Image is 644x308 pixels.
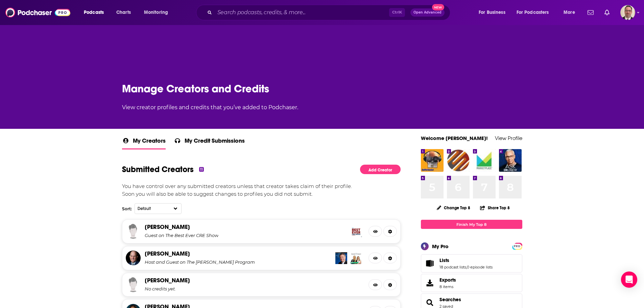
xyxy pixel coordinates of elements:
a: Manage Creator & Credits [383,253,397,263]
a: Add Creator [360,165,401,174]
a: [PERSON_NAME] [145,250,190,257]
h1: Manage Creators and Credits [122,82,522,95]
div: Guest on The Best Ever CRE Show [145,233,218,238]
span: Charts [116,8,131,17]
img: Max MacKenzie [126,277,141,292]
span: Ctrl K [389,8,405,17]
a: Open Creator Profile [368,226,382,237]
span: More [564,8,575,17]
img: Marketplace [473,149,496,172]
button: Open AdvancedNew [410,8,445,17]
span: My Credit Submissions [185,137,245,148]
span: Lists [439,257,449,263]
span: 8 items [439,284,456,289]
a: Manage Creator & Credits [383,226,397,237]
span: Open Advanced [413,11,442,14]
span: Logged in as PercPodcast [620,5,635,20]
button: Share Top 8 [480,201,510,214]
p: View creator profiles and credits that you’ve added to Podchaser. [122,103,522,112]
span: Exports [439,277,456,283]
button: open menu [139,7,177,18]
a: [PERSON_NAME] [145,223,190,231]
a: [PERSON_NAME] [145,277,190,284]
a: Show notifications dropdown [585,7,596,18]
a: View Profile [495,135,522,141]
a: Welcome [PERSON_NAME]! [421,135,488,141]
button: Choose Creator sort [135,203,182,214]
button: open menu [79,7,113,18]
a: Charts [112,7,135,18]
img: Podchaser - Follow, Share and Rate Podcasts [5,6,70,19]
span: Lists [421,254,522,273]
div: No credits yet. [145,286,176,291]
a: 0 episode lists [467,265,493,269]
span: Exports [423,278,437,288]
div: Host and Guest on The [PERSON_NAME] Program [145,259,255,265]
a: Manage Creator & Credits [383,279,397,290]
a: Lists [423,259,437,268]
img: Joshua S. Bauchner [126,251,141,265]
span: For Business [479,8,505,17]
span: Default [138,206,164,211]
span: My Creators [133,137,166,148]
input: Search podcasts, credits, & more... [215,7,389,18]
p: Soon you will also be able to suggest changes to profiles you did not submit. [122,190,401,198]
a: My Credit Submissions [174,137,245,149]
img: Reel Pod News Cast™ with Levon Putney [421,149,444,172]
a: My Creators [122,137,166,149]
span: Monitoring [144,8,168,17]
div: 11 [199,167,204,172]
a: Exports [421,274,522,292]
div: Search podcasts, credits, & more... [202,5,457,20]
a: Searches [439,297,461,303]
div: Open Intercom Messenger [621,271,637,288]
a: 18 podcast lists [439,265,466,269]
button: open menu [559,7,583,18]
a: Open Creator Profile [368,253,382,263]
button: Show profile menu [620,5,635,20]
p: You have control over any submitted creators unless that creator takes claim of their profile. [122,183,401,190]
h3: Submitted Creators [122,164,194,174]
img: User Profile [620,5,635,20]
a: PRO [513,243,521,248]
img: The Dom Giordano Program [335,252,347,264]
span: Podcasts [84,8,104,17]
img: REady2Scale - Real Estate Investing [350,252,362,264]
button: Change Top 8 [433,204,475,212]
div: My Pro [432,243,449,250]
span: For Podcasters [517,8,549,17]
a: Show notifications dropdown [602,7,612,18]
img: Rare Earth Exchanges [447,149,470,172]
div: Sort: [122,206,132,211]
img: Ask Dr. Drew [499,149,522,172]
a: Searches [423,298,437,307]
img: The Best Ever CRE Show [350,226,362,237]
span: New [432,4,444,10]
span: , [466,265,467,269]
img: Christopher Zona [126,224,141,239]
a: Finish My Top 8 [421,220,522,229]
button: open menu [474,7,514,18]
button: open menu [512,7,559,18]
a: Lists [439,257,493,263]
a: Open Creator Profile [368,279,382,290]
